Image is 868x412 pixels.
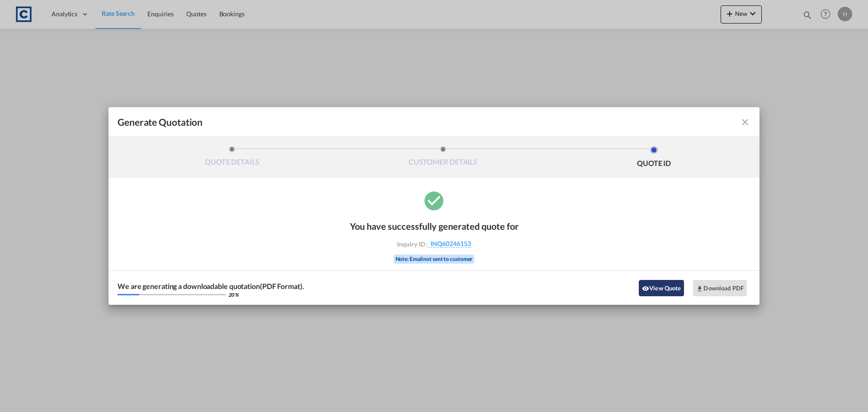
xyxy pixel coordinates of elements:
div: Inquiry ID : [382,240,486,248]
span: INQ60246153 [428,240,471,248]
button: Download PDF [693,280,747,296]
li: CUSTOMER DETAILS [338,146,549,170]
li: QUOTE DETAILS [127,146,338,170]
md-icon: icon-close fg-AAA8AD cursor m-0 [740,117,750,128]
div: We are generating a downloadable quotation(PDF Format). [118,283,304,290]
div: 20 % [228,292,239,297]
span: Generate Quotation [118,116,203,128]
div: Note: Email not sent to customer [394,255,475,264]
md-icon: icon-download [696,285,703,292]
md-icon: icon-checkbox-marked-circle [423,189,445,212]
md-icon: icon-eye [642,285,649,292]
li: QUOTE ID [548,146,759,170]
button: icon-eyeView Quote [639,280,684,296]
div: You have successfully generated quote for [350,221,519,232]
md-dialog: Generate QuotationQUOTE ... [108,107,759,305]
